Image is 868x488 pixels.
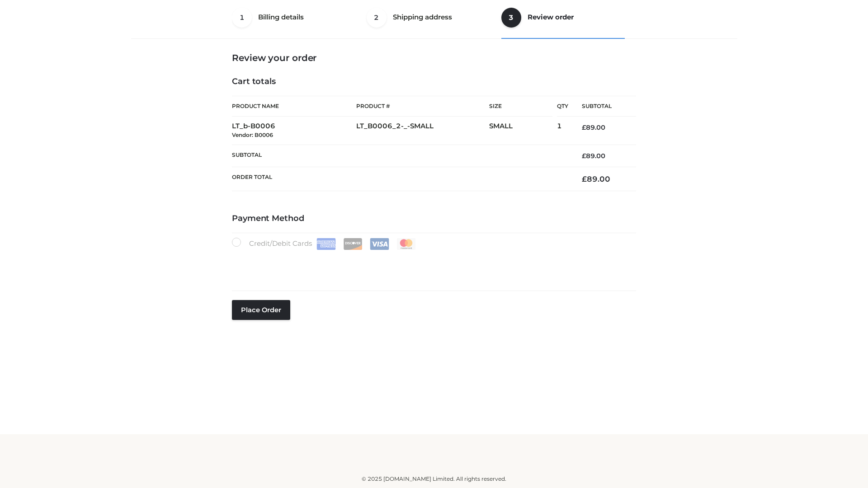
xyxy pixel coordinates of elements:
th: Product Name [232,96,356,117]
th: Qty [557,96,568,117]
span: £ [582,174,587,183]
td: LT_B0006_2-_-SMALL [356,117,489,145]
div: © 2025 [DOMAIN_NAME] Limited. All rights reserved. [134,474,734,483]
span: £ [582,152,586,160]
iframe: Secure payment input frame [230,248,634,281]
img: Discover [343,238,363,250]
td: LT_b-B0006 [232,117,356,145]
bdi: 89.00 [582,174,610,183]
th: Subtotal [568,96,636,117]
th: Size [489,96,552,117]
bdi: 89.00 [582,123,605,131]
h3: Review your order [232,52,636,63]
img: Visa [370,238,389,250]
span: £ [582,123,586,131]
button: Place order [232,300,290,320]
th: Order Total [232,167,568,191]
img: Mastercard [396,238,416,250]
th: Product # [356,96,489,117]
td: SMALL [489,117,557,145]
small: Vendor: B0006 [232,131,273,138]
td: 1 [557,117,568,145]
h4: Payment Method [232,214,636,224]
th: Subtotal [232,145,568,167]
label: Credit/Debit Cards [232,238,417,250]
h4: Cart totals [232,77,636,87]
img: Amex [316,238,336,250]
bdi: 89.00 [582,152,605,160]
